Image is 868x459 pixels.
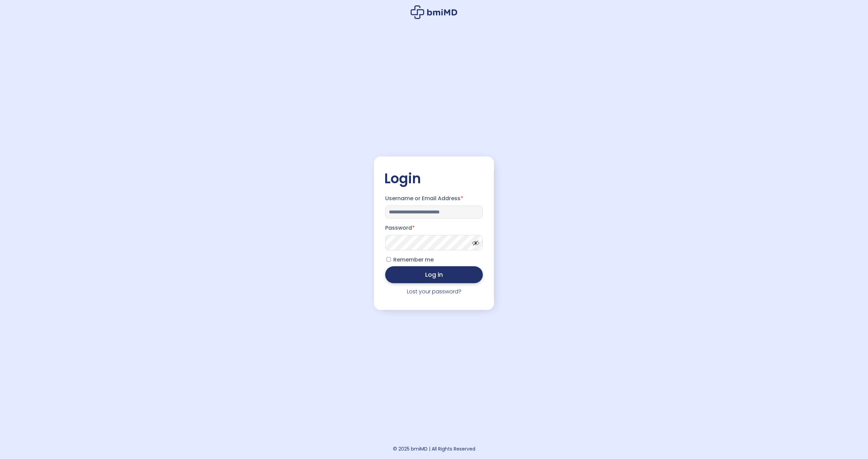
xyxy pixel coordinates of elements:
label: Username or Email Address [385,193,483,204]
input: Remember me [387,257,391,262]
h2: Login [384,170,484,187]
span: Remember me [393,256,434,264]
label: Password [385,223,483,233]
div: © 2025 bmiMD | All Rights Reserved [393,444,475,454]
button: Log in [385,266,483,283]
a: Lost your password? [407,288,461,295]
